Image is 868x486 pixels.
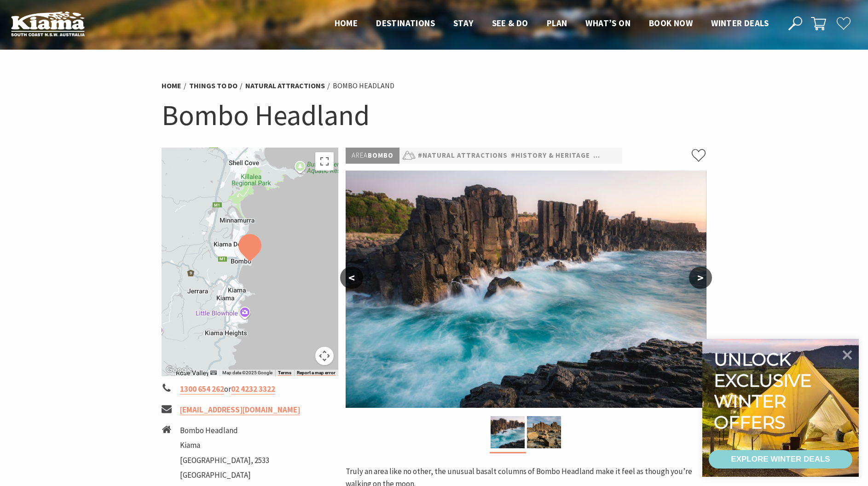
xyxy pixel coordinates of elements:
nav: Main Menu [325,16,778,31]
a: Natural Attractions [245,81,325,91]
li: [GEOGRAPHIC_DATA] [180,469,269,481]
span: Stay [453,17,474,29]
a: 1300 654 262 [180,384,224,395]
button: < [340,267,363,289]
span: See & Do [492,17,528,29]
img: Bombo Quarry [346,171,706,408]
div: EXPLORE WINTER DEALS [731,450,830,469]
span: Destinations [376,17,435,29]
div: Unlock exclusive winter offers [714,349,816,433]
a: [EMAIL_ADDRESS][DOMAIN_NAME] [180,405,300,415]
li: or [162,383,338,395]
a: #Natural Attractions [418,150,508,161]
a: Home [162,81,181,91]
span: Winter Deals [711,17,769,29]
p: Bombo [346,148,399,164]
span: Plan [547,17,567,29]
li: [GEOGRAPHIC_DATA], 2533 [180,454,269,467]
img: Google [164,364,194,376]
a: 02 4232 3322 [231,384,275,395]
button: Toggle fullscreen view [315,152,334,171]
li: Kiama [180,439,269,452]
li: Bombo Headland [333,80,394,92]
a: #History & Heritage [511,150,590,161]
li: Bombo Headland [180,424,269,437]
a: Things To Do [189,81,237,91]
a: EXPLORE WINTER DEALS [709,450,852,469]
span: What’s On [585,17,631,29]
button: Keyboard shortcuts [210,370,217,376]
h1: Bombo Headland [162,97,706,134]
span: Book now [649,17,693,29]
span: Map data ©2025 Google [222,370,272,375]
a: Open this area in Google Maps (opens a new window) [164,364,194,376]
a: Report a map error [297,370,336,376]
button: Map camera controls [315,347,334,365]
img: Bombo Quarry [527,416,561,448]
button: > [689,267,712,289]
span: Home [335,17,358,29]
a: Terms (opens in new tab) [278,370,291,376]
img: Kiama Logo [11,11,85,36]
img: Bombo Quarry [491,416,525,448]
span: Area [352,151,368,160]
